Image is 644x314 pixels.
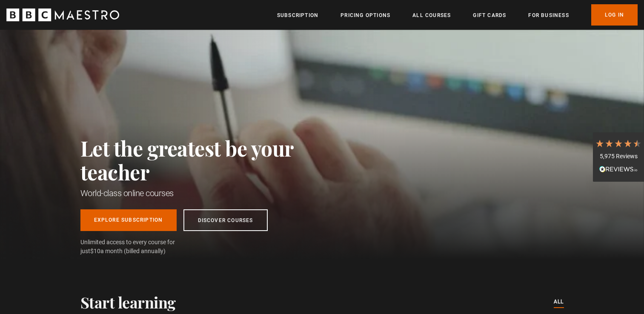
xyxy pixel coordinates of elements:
a: Pricing Options [341,11,390,20]
a: All Courses [412,11,451,20]
a: Discover Courses [183,209,268,231]
div: 4.7 Stars [595,139,642,148]
span: $10 [90,248,100,254]
nav: Primary [277,4,638,26]
div: 5,975 ReviewsRead All Reviews [593,132,644,182]
a: Subscription [277,11,318,20]
a: For business [528,11,569,20]
div: 5,975 Reviews [595,152,642,161]
a: Gift Cards [473,11,506,20]
img: REVIEWS.io [599,166,638,172]
div: Read All Reviews [595,165,642,175]
h1: World-class online courses [80,187,332,199]
a: Log In [591,4,638,26]
h2: Let the greatest be your teacher [80,136,332,184]
span: Unlimited access to every course for just a month (billed annually) [80,238,195,256]
svg: BBC Maestro [6,9,119,21]
a: Explore Subscription [80,209,177,231]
